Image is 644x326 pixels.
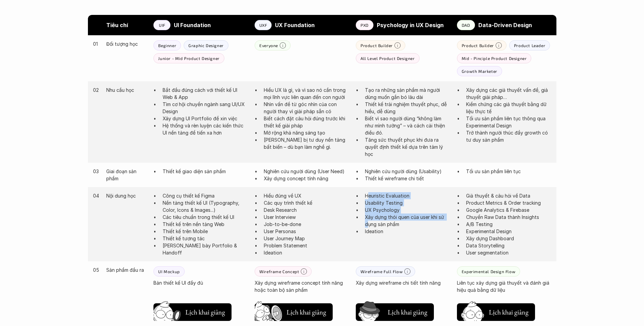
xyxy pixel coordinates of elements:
p: Xây dựng wireframe chi tiết tính năng [356,279,450,286]
p: Hiểu đúng về UX [264,192,349,199]
p: Ideation [264,249,349,256]
p: Nền tảng thiết kế UI (Typography, Color, Icons & Images...) [163,199,248,213]
p: Growth Marketer [462,69,497,74]
p: Nhu cầu học [106,86,147,94]
p: Nghiên cứu người dùng (User Need) [264,168,349,175]
p: Data Storytelling [466,242,551,249]
button: Lịch khai giảng [356,303,434,321]
p: Ideation [365,228,450,235]
p: Xây dựng thói quen của user khi sử dụng sản phẩm [365,213,450,228]
p: [PERSON_NAME] bị tư duy nền tảng bất biến – dù bạn làm nghề gì. [264,136,349,150]
p: Kiểm chứng các giả thuyết bằng dữ liệu thực tế [466,101,551,115]
p: 02 [93,86,100,94]
p: Tăng sức thuyết phục khi đưa ra quyết định thiết kế dựa trên tâm lý học [365,136,450,158]
p: User Journey Map [264,235,349,242]
p: Problem Statement [264,242,349,249]
p: Google Analytics & Firebase [466,206,551,213]
p: DAD [462,23,470,27]
p: Thiết kế giao diện sản phẩm [163,168,248,175]
p: Xây dựng wireframe concept tính năng hoặc toàn bộ sản phẩm [255,279,349,293]
p: UIF [159,23,165,27]
p: Experimental Design Flow [462,269,515,274]
p: Heuristic Evaluation [365,192,450,199]
p: Graphic Designer [188,43,224,48]
strong: Tiêu chí [106,22,128,28]
strong: Data-Driven Design [478,22,532,28]
a: Lịch khai giảng [356,301,434,321]
p: Hệ thống và rèn luyện các kiến thức UI nền tảng để tiến xa hơn [163,122,248,136]
strong: Psychology in UX Design [377,22,444,28]
p: Thiết kế trên Mobile [163,228,248,235]
p: User Personas [264,228,349,235]
a: Lịch khai giảng [457,301,535,321]
p: 01 [93,40,100,47]
p: Experimental Design [466,228,551,235]
p: Xây dựng UI Portfolio để xin việc [163,115,248,122]
p: Biết vì sao người dùng “không làm như mình tưởng” – và cách cải thiện điều đó. [365,115,450,136]
h5: Lịch khai giảng [489,307,529,317]
p: Nội dung học [106,192,147,199]
p: Everyone [259,43,278,48]
p: Các tiêu chuẩn trong thiết kế UI [163,213,248,221]
strong: UX Foundation [275,22,315,28]
p: Trở thành người thúc đẩy growth có tư duy sản phẩm [466,129,551,143]
p: Nghiên cứu người dùng (Usability) [365,168,450,175]
p: Giai đoạn sản phẩm [106,168,147,182]
p: Bắt đầu đúng cách với thiết kế UI Web & App [163,86,248,101]
p: Chuyển Raw Data thành Insights [466,213,551,221]
p: Mid - Pinciple Product Designer [462,56,527,61]
p: 03 [93,168,100,175]
p: Thiết kế tương tác [163,235,248,242]
p: UI Mockup [158,269,180,274]
p: Mở rộng khả năng sáng tạo [264,129,349,136]
p: Tìm cơ hội chuyển ngành sang UI/UX Design [163,101,248,115]
p: Tối ưu sản phẩm liên tục [466,168,551,175]
p: PXD [361,23,369,27]
strong: UI Foundation [174,22,211,28]
p: Đối tượng học [106,40,147,47]
p: Sản phẩm đầu ra [106,266,147,273]
p: Usability Testing [365,199,450,206]
p: All Level Product Designer [361,56,415,61]
p: Wireframe Full Flow [361,269,403,274]
p: Product Leader [514,43,545,48]
p: Các quy trình thiết kế [264,199,349,206]
p: Product Builder [361,43,393,48]
p: Product Builder [462,43,494,48]
p: Tối ưu sản phẩm liên tục thông qua Experimental Design [466,115,551,129]
button: Lịch khai giảng [255,303,333,321]
p: Hiểu UX là gì, và vì sao nó cần trong mọi lĩnh vực liên quan đến con người [264,86,349,101]
button: Lịch khai giảng [153,303,232,321]
p: Xây dựng các giả thuyết vấn đề, giả thuyết giải pháp… [466,86,551,101]
p: Nhìn vấn đề từ góc nhìn của con người thay vì giải pháp sẵn có [264,101,349,115]
p: Liên tục xây dựng giả thuyết và đánh giá hiệu quả bằng dữ liệu [457,279,551,293]
a: Lịch khai giảng [153,301,232,321]
p: Công cụ thiết kế Figma [163,192,248,199]
p: Product Metrics & Order tracking [466,199,551,206]
p: User Interview [264,213,349,221]
button: Lịch khai giảng [457,303,535,321]
p: Xây dựng concept tính năng [264,175,349,182]
p: Thiết kế wireframe chi tiết [365,175,450,182]
p: Beginner [158,43,176,48]
p: User segmentation [466,249,551,256]
p: UXF [259,23,267,27]
p: [PERSON_NAME] bày Portfolio & Handoff [163,242,248,256]
p: 05 [93,266,100,273]
h5: Lịch khai giảng [185,307,225,317]
h5: Lịch khai giảng [388,307,427,317]
p: Thiết kế trải nghiệm thuyết phục, dễ hiểu, dễ dùng [365,101,450,115]
p: Desk Research [264,206,349,213]
p: Bản thiết kế UI đầy đủ [153,279,248,286]
p: 04 [93,192,100,199]
p: Job-to-be-done [264,221,349,228]
p: Xây dựng Dashboard [466,235,551,242]
p: Biết cách đặt câu hỏi đúng trước khi thiết kế giải pháp [264,115,349,129]
p: Junior - Mid Product Designer [158,56,219,61]
a: Lịch khai giảng [255,301,333,321]
h5: Lịch khai giảng [287,307,326,317]
p: Tạo ra những sản phẩm mà người dùng muốn gắn bó lâu dài [365,86,450,101]
p: Thiết kế trên nền tảng Web [163,221,248,228]
p: Giả thuyết & câu hỏi về Data [466,192,551,199]
p: A/B Testing [466,221,551,228]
